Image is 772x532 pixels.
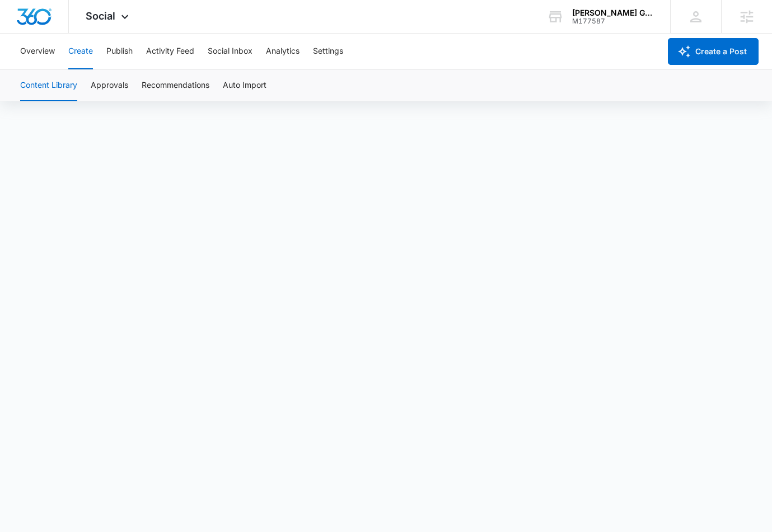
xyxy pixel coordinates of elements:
button: Overview [20,34,55,69]
button: Analytics [266,34,300,69]
button: Create [68,34,93,69]
button: Approvals [91,70,128,101]
button: Activity Feed [146,34,194,69]
div: account name [572,8,654,17]
button: Publish [106,34,133,69]
button: Social Inbox [208,34,252,69]
button: Settings [313,34,343,69]
button: Create a Post [668,38,759,65]
div: account id [572,17,654,25]
span: Social [86,10,115,22]
button: Content Library [20,70,77,101]
button: Recommendations [142,70,209,101]
button: Auto Import [223,70,266,101]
